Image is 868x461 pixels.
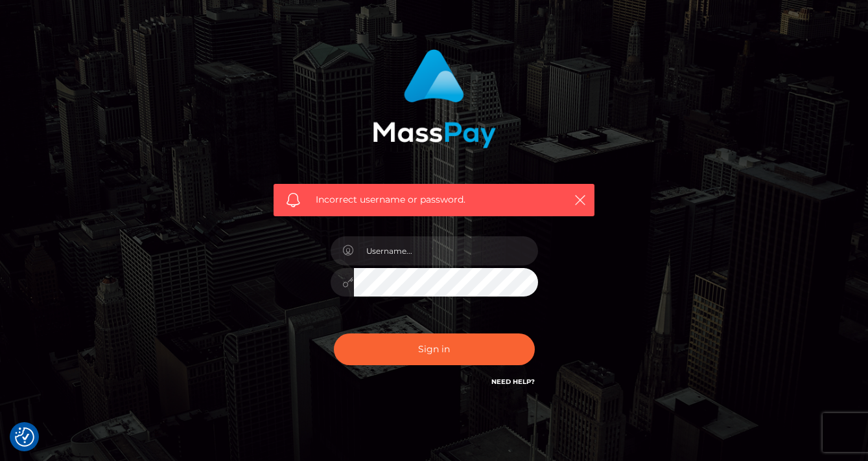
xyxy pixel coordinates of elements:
button: Consent Preferences [15,427,34,447]
img: MassPay Login [373,49,496,148]
input: Username... [354,236,538,265]
span: Incorrect username or password. [316,193,552,207]
a: Need Help? [491,377,535,386]
img: Revisit consent button [15,427,34,447]
button: Sign in [334,333,535,365]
